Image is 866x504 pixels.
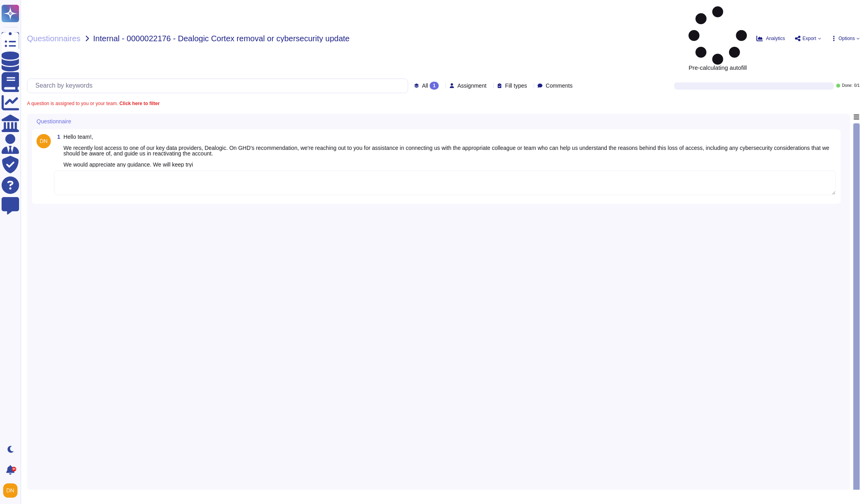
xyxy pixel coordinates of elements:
[27,34,81,42] span: Questionnaires
[842,84,852,88] span: Done:
[802,36,816,41] span: Export
[766,36,785,41] span: Analytics
[118,101,160,106] b: Click here to filter
[31,79,408,93] input: Search by keywords
[546,83,573,88] span: Comments
[37,134,51,148] img: user
[430,82,439,90] div: 1
[93,34,350,42] span: Internal - 0000022176 - Dealogic Cortex removal or cybersecurity update
[2,482,23,499] button: user
[422,83,428,88] span: All
[27,101,160,106] span: A question is assigned to you or your team.
[689,6,747,71] span: Pre-calculating autofill
[54,134,60,140] span: 1
[64,134,829,168] span: Hello team!, We recently lost access to one of our key data providers, Dealogic. On GHD's recomme...
[839,36,855,41] span: Options
[37,119,71,124] span: Questionnaire
[457,83,486,88] span: Assignment
[505,83,527,88] span: Fill types
[3,483,17,498] img: user
[854,84,860,88] span: 0 / 1
[12,467,16,471] div: 9+
[756,35,785,42] button: Analytics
